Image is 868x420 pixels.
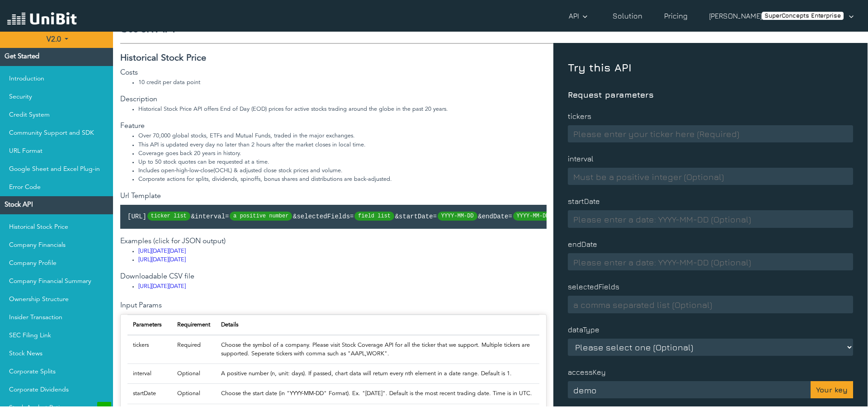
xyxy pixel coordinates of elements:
[216,315,539,335] th: Details
[7,11,77,28] img: UniBit Logo
[138,257,186,263] a: [URL][DATE][DATE]
[568,104,853,122] p: tickers
[138,283,186,289] a: [URL][DATE][DATE]
[660,7,691,25] a: Pricing
[138,175,547,184] li: Corporate actions for splits, dividends, spinoffs, bonus shares and distributions are back-adjusted.
[172,364,216,384] td: Optional
[568,317,853,335] p: dataType
[568,231,853,250] p: endDate
[47,36,61,43] b: V2.0
[172,315,216,335] th: Requirement
[138,166,547,175] li: Includes open-high-low-close(OCHL) & adjusted close stock prices and volume.
[568,83,853,100] h4: Request parameters
[138,132,547,140] li: Over 70,000 global stocks, ETFs and Mutual Funds, traded in the major exchanges.
[230,212,292,221] span: a positive number
[172,335,216,364] td: Required
[120,94,547,105] p: Description
[568,274,853,292] p: selectedFields
[438,212,477,221] span: YYYY-MM-DD
[127,364,172,384] td: interval
[568,189,853,207] p: startDate
[568,61,853,79] h2: Try this API
[127,206,712,227] code: [URL] &interval= &selectedFields= &startDate= &endDate= &dataType= &accessKey=
[120,191,547,202] p: Url Template
[138,149,547,158] li: Coverage goes back 20 years in history.
[97,402,111,415] span: new
[706,7,861,25] a: [PERSON_NAME]SuperConcepts Enterprise
[762,12,844,20] span: SuperConcepts Enterprise
[138,248,186,254] a: [URL][DATE][DATE]
[138,105,547,113] li: Historical Stock Price API offers End of Day (EOD) prices for active stocks trading around the gl...
[138,158,547,166] li: Up to 50 stock quotes can be requested at a time.
[138,141,547,149] li: This API is updated every day no later than 2 hours after the market closes in local time.
[568,146,853,164] p: interval
[221,341,534,358] p: Choose the symbol of a company. Please visit Stock Coverage API for all the ticker that we suppor...
[513,212,553,221] span: YYYY-MM-DD
[354,212,394,221] span: field list
[120,271,547,282] p: Downloadable CSV file
[127,315,172,335] th: Parameters
[221,369,534,378] p: A positive number (n, unit: days). If passed, chart data will return every nth element in a date ...
[127,335,172,364] td: tickers
[127,384,172,404] td: startDate
[568,359,853,378] p: accessKey
[609,7,646,25] a: Solution
[172,384,216,404] td: Optional
[565,7,594,25] a: API
[120,67,547,78] p: Costs
[568,381,811,398] input: Your key
[138,78,547,87] li: 10 credit per data point
[120,121,547,132] p: Feature
[120,302,547,310] h6: Input Params
[811,381,853,398] button: Your key
[221,389,534,398] p: Choose the start date (in "YYYY-MM-DD" Format). Ex. "[DATE]". Default is the most recent trading ...
[147,212,190,221] span: ticker list
[120,53,547,64] h3: Historical Stock Price
[120,236,547,247] p: Examples (click for JSON output)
